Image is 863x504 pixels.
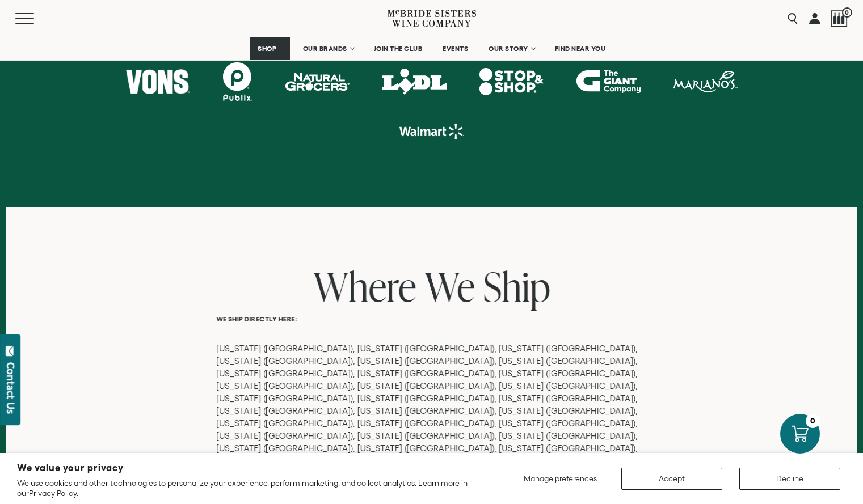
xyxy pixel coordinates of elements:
button: Mobile Menu Trigger [15,13,56,24]
button: Manage preferences [517,468,604,490]
span: EVENTS [443,45,468,53]
p: [US_STATE] ([GEOGRAPHIC_DATA]), [US_STATE] ([GEOGRAPHIC_DATA]), [US_STATE] ([GEOGRAPHIC_DATA]), [... [216,342,647,492]
span: OUR BRANDS [303,45,347,53]
button: Accept [621,468,722,490]
a: EVENTS [435,37,475,60]
div: Contact Us [5,362,16,414]
span: FIND NEAR YOU [555,45,606,53]
button: Decline [739,468,840,490]
a: OUR BRANDS [296,37,361,60]
span: JOIN THE CLUB [374,45,423,53]
span: OUR STORY [489,45,528,53]
span: 0 [842,7,852,18]
span: Manage preferences [524,474,597,483]
h2: We value your privacy [17,463,475,473]
span: SHOP [258,45,277,53]
div: 0 [806,414,820,428]
a: SHOP [250,37,290,60]
h6: We ship directly here: [216,312,647,327]
a: Privacy Policy. [29,489,78,498]
span: We [424,259,475,314]
span: Where [313,259,415,314]
a: OUR STORY [481,37,542,60]
a: FIND NEAR YOU [548,37,613,60]
span: Ship [483,259,550,314]
a: JOIN THE CLUB [367,37,430,60]
p: We use cookies and other technologies to personalize your experience, perform marketing, and coll... [17,478,475,498]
